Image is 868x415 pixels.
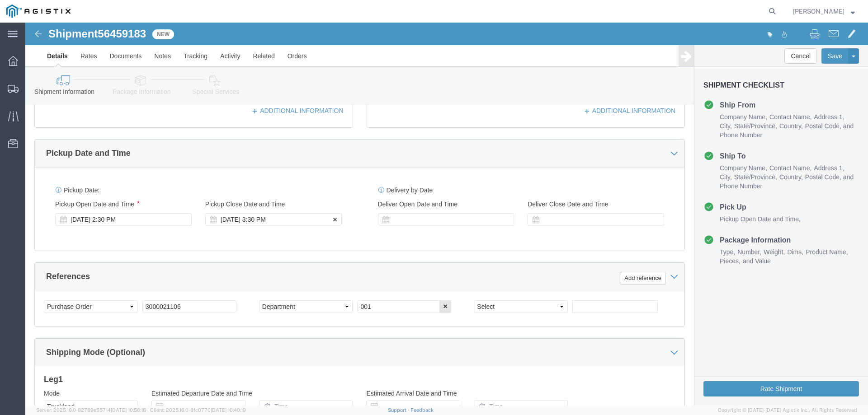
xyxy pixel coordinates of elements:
[410,407,434,413] a: Feedback
[25,23,868,406] iframe: FS Legacy Container
[150,407,246,413] span: Client: 2025.16.0-8fc0770
[6,5,71,18] img: logo
[793,6,855,17] button: [PERSON_NAME]
[793,6,844,16] span: Billy Lo
[718,406,857,414] span: Copyright © [DATE]-[DATE] Agistix Inc., All Rights Reserved
[111,407,146,413] span: [DATE] 10:56:16
[211,407,246,413] span: [DATE] 10:40:19
[388,407,410,413] a: Support
[36,407,146,413] span: Server: 2025.16.0-82789e55714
